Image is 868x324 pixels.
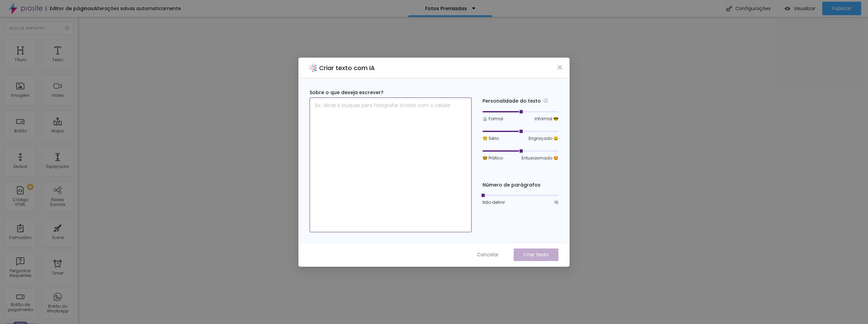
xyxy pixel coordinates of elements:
h2: Criar texto com IA [319,63,375,72]
img: Icone [65,26,69,30]
div: Vídeo [52,93,64,98]
span: Informal 😎 [535,116,558,122]
span: Engraçado 😄 [529,135,558,142]
div: Personalidade do texto [482,97,558,105]
div: Código HTML [7,197,34,207]
div: Imagem [11,93,29,98]
span: 👔 Formal [482,116,503,122]
div: Redes Sociais [44,197,71,207]
span: Entusiasmado 🤩 [521,155,558,161]
span: Não definir [482,199,505,206]
div: Sobre o que deseja escrever? [310,89,472,96]
div: Botão [14,129,27,133]
iframe: Editor [78,17,868,324]
div: Mapa [52,129,64,133]
img: Icone [726,6,732,12]
input: Buscar elemento [5,22,73,34]
button: Close [556,64,564,71]
div: Formulário [9,235,32,240]
div: Timer [52,271,63,276]
img: view-1.svg [785,6,790,12]
span: 🤓 Prático [482,155,503,161]
button: Publicar [822,2,861,15]
span: 10 [554,199,558,206]
div: Espaçador [46,164,69,169]
button: Cancelar [470,249,506,261]
div: Editor de páginas [46,6,94,11]
div: Divisor [14,164,27,169]
span: Publicar [832,6,851,11]
span: Cancelar [477,251,499,258]
div: Perguntas frequentes [7,268,34,278]
div: Botão do WhatsApp [44,304,71,314]
div: Número de parágrafos [482,181,558,189]
button: Criar texto [514,249,558,261]
span: Visualizar [794,6,815,11]
div: Título [15,58,26,62]
div: Botão de pagamento [7,302,34,312]
div: Ícone [52,235,64,240]
div: Alterações salvas automaticamente [94,6,181,11]
span: 🧐 Sério [482,135,499,142]
div: Texto [52,58,63,62]
p: Fotos Premiadas [425,6,467,11]
span: close [557,65,563,70]
button: Visualizar [778,2,822,15]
